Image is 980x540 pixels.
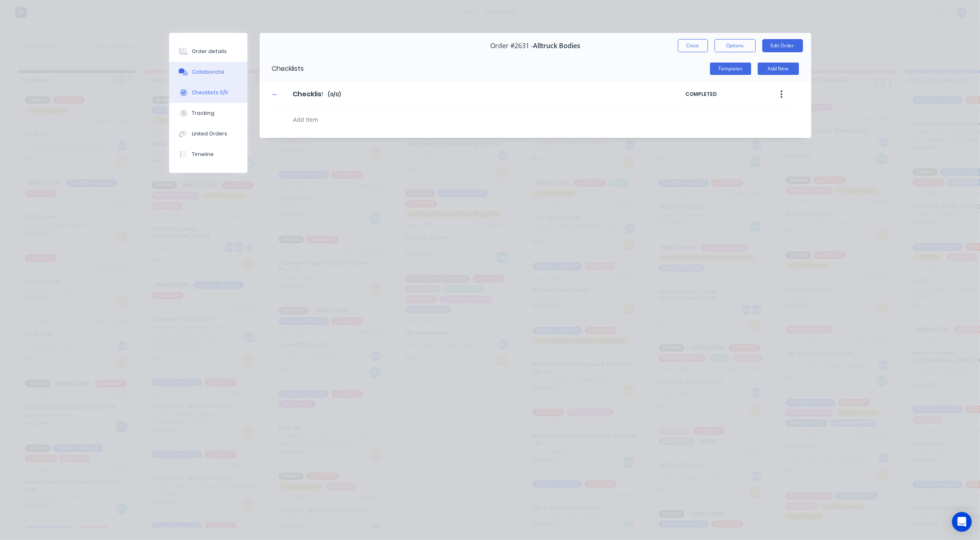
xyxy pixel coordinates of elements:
[715,39,756,52] button: Options
[710,63,751,75] button: Templates
[192,68,224,76] div: Collaborate
[192,48,227,55] div: Order details
[169,144,247,165] button: Timeline
[192,151,214,158] div: Timeline
[288,88,328,100] input: Enter Checklist name
[169,41,247,62] button: Order details
[260,56,304,82] div: Checklists
[169,62,247,82] button: Collaborate
[758,63,799,75] button: Add New
[169,82,247,103] button: Checklists 0/0
[192,89,228,96] div: Checklists 0/0
[192,130,227,137] div: Linked Orders
[169,123,247,144] button: Linked Orders
[169,103,247,123] button: Tracking
[490,42,533,50] span: Order #2631 -
[762,39,803,52] button: Edit Order
[685,91,755,98] span: COMPLETED
[952,512,972,532] div: Open Intercom Messenger
[192,109,214,117] div: Tracking
[328,91,341,98] span: ( 0 / 0 )
[678,39,708,52] button: Close
[533,42,580,50] span: Alltruck Bodies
